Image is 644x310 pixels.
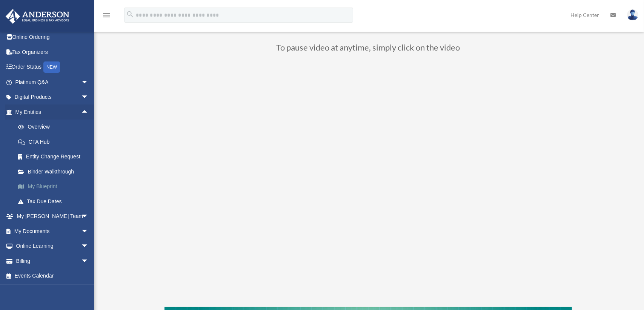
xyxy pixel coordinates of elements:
span: arrow_drop_down [81,209,96,224]
a: Online Learningarrow_drop_down [5,239,100,254]
span: arrow_drop_down [81,75,96,90]
span: arrow_drop_down [81,224,96,239]
a: Events Calendar [5,269,100,284]
div: NEW [43,61,60,73]
iframe: LLC Binder Walkthrough [164,67,572,296]
a: Order StatusNEW [5,60,100,75]
i: search [126,10,134,18]
a: Platinum Q&Aarrow_drop_down [5,75,100,90]
img: Anderson Advisors Platinum Portal [3,9,72,24]
a: Entity Change Request [11,149,100,164]
a: Tax Organizers [5,45,100,60]
span: arrow_drop_up [81,104,96,120]
a: My Entitiesarrow_drop_up [5,104,100,120]
a: Digital Productsarrow_drop_down [5,90,100,105]
i: menu [102,11,111,20]
img: User Pic [627,9,638,20]
a: menu [102,13,111,20]
a: Binder Walkthrough [11,164,100,179]
a: My Documentsarrow_drop_down [5,224,100,239]
a: My Blueprint [11,179,100,194]
span: arrow_drop_down [81,239,96,254]
a: Online Ordering [5,30,100,45]
a: Billingarrow_drop_down [5,253,100,269]
a: My [PERSON_NAME] Teamarrow_drop_down [5,209,100,224]
a: CTA Hub [11,134,100,149]
a: Tax Due Dates [11,194,100,209]
a: Overview [11,120,100,135]
h3: To pause video at anytime, simply click on the video [164,43,572,55]
span: arrow_drop_down [81,90,96,105]
span: arrow_drop_down [81,253,96,269]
